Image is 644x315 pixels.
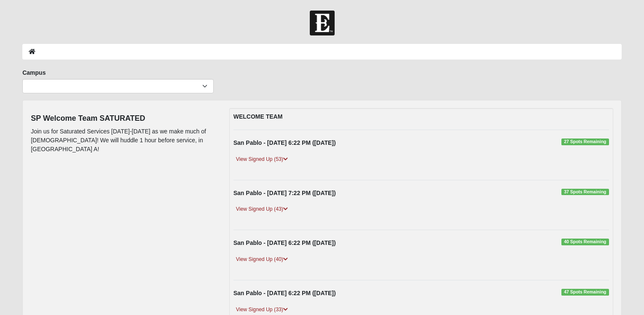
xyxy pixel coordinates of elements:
[233,290,336,296] strong: San Pablo - [DATE] 6:22 PM ([DATE])
[233,190,336,196] strong: San Pablo - [DATE] 7:22 PM ([DATE])
[233,155,290,164] a: View Signed Up (53)
[31,127,217,154] p: Join us for Saturated Services [DATE]-[DATE] as we make much of [DEMOGRAPHIC_DATA]! We will huddl...
[561,138,609,145] span: 27 Spots Remaining
[233,305,290,314] a: View Signed Up (33)
[561,189,609,196] span: 37 Spots Remaining
[22,68,46,77] label: Campus
[233,255,290,264] a: View Signed Up (40)
[233,113,283,120] strong: WELCOME TEAM
[31,114,217,123] h4: SP Welcome Team SATURATED
[561,239,609,245] span: 40 Spots Remaining
[233,205,290,214] a: View Signed Up (43)
[561,289,609,296] span: 47 Spots Remaining
[310,11,335,35] img: Church of Eleven22 Logo
[233,239,336,246] strong: San Pablo - [DATE] 6:22 PM ([DATE])
[233,139,336,146] strong: San Pablo - [DATE] 6:22 PM ([DATE])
